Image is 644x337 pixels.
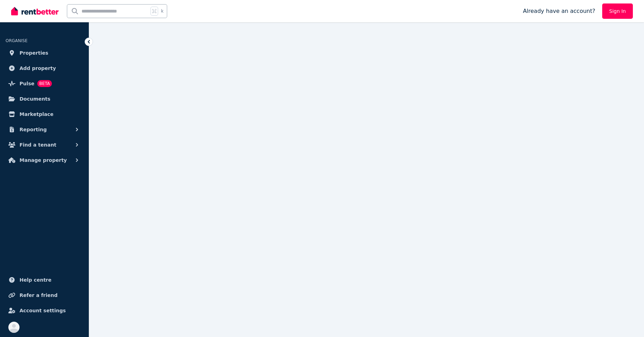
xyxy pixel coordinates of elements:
a: Sign In [602,3,633,19]
img: RentBetter [11,6,59,16]
span: Manage property [20,156,67,164]
span: Find a tenant [20,141,56,149]
span: Marketplace [20,110,53,118]
a: Help centre [6,273,83,287]
a: Account settings [6,304,83,318]
span: k [161,8,163,14]
a: Properties [6,46,83,60]
a: Marketplace [6,107,83,121]
span: BETA [37,80,52,87]
span: Properties [20,49,48,57]
span: Add property [20,64,56,72]
a: PulseBETA [6,77,83,91]
span: Account settings [20,306,66,315]
span: Reporting [20,125,47,134]
a: Documents [6,92,83,106]
a: Refer a friend [6,288,83,302]
span: ORGANISE [6,38,28,43]
span: Already have an account? [523,7,595,15]
span: Pulse [20,79,34,88]
button: Reporting [6,123,83,136]
button: Manage property [6,153,83,167]
span: Help centre [20,276,52,284]
button: Find a tenant [6,138,83,152]
span: Documents [20,95,51,103]
a: Add property [6,61,83,75]
span: Refer a friend [20,291,57,299]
